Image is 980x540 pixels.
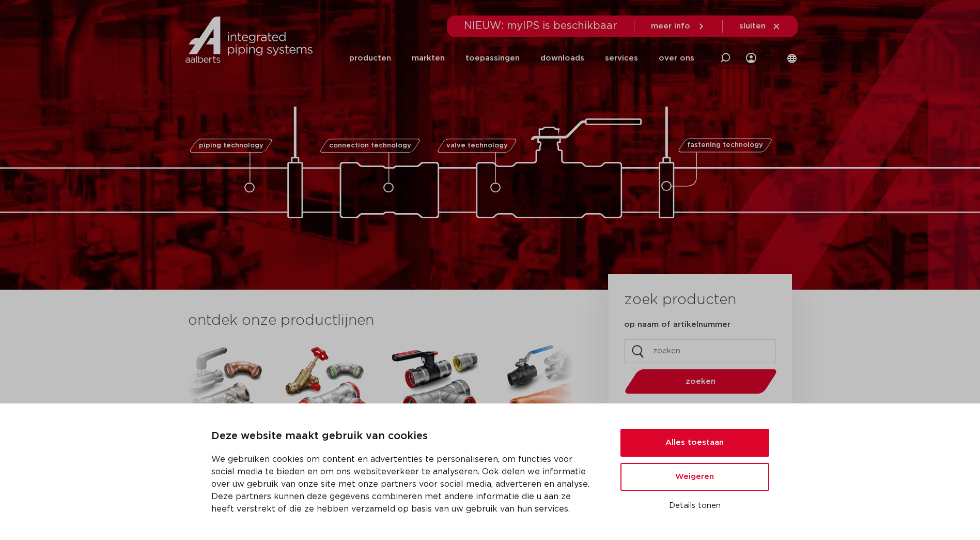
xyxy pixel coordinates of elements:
[746,37,756,79] div: my IPS
[211,453,596,515] p: We gebruiken cookies om content en advertenties te personaliseren, om functies voor social media ...
[605,37,638,79] a: services
[624,290,736,310] h3: zoek producten
[199,142,263,149] span: piping technology
[464,21,617,31] span: NIEUW: myIPS is beschikbaar
[390,341,483,499] a: VSHPowerPress
[620,463,769,491] button: Weigeren
[620,497,769,515] button: Details tonen
[329,142,411,149] span: connection technology
[651,378,750,385] span: zoeken
[412,37,445,79] a: markten
[739,22,766,30] span: sluiten
[540,37,584,79] a: downloads
[188,310,573,331] h3: ontdek onze productlijnen
[659,37,694,79] a: over ons
[620,368,781,395] button: zoeken
[620,429,769,457] button: Alles toestaan
[281,341,374,499] a: VSHSudoPress
[687,142,763,149] span: fastening technology
[739,22,781,31] a: sluiten
[446,142,508,149] span: valve technology
[349,37,391,79] a: producten
[498,341,591,499] a: VSHShurjoint
[651,22,690,30] span: meer info
[624,339,776,363] input: zoeken
[624,320,730,330] label: op naam of artikelnummer
[465,37,520,79] a: toepassingen
[173,341,266,499] a: VSHXPress
[349,37,694,79] nav: Menu
[211,428,596,445] p: Deze website maakt gebruik van cookies
[651,22,706,31] a: meer info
